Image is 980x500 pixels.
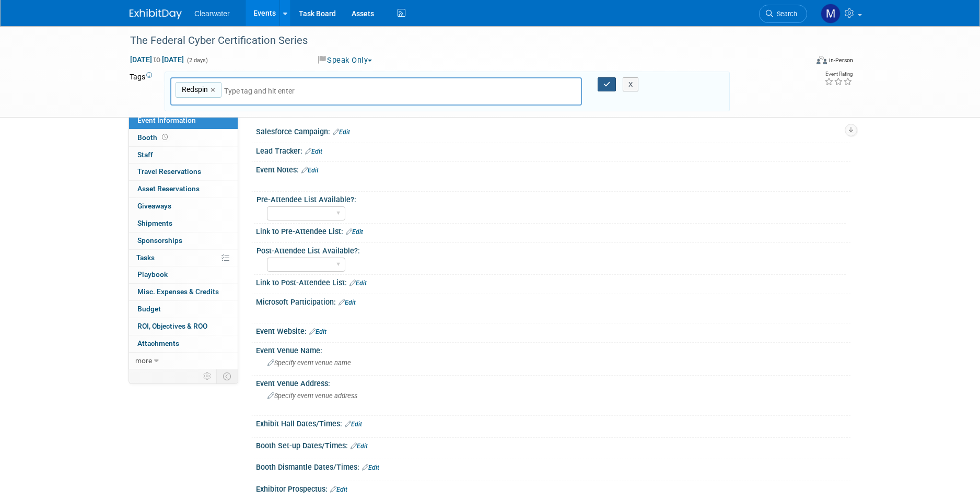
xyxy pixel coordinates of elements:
[137,219,172,227] span: Shipments
[137,322,207,330] span: ROI, Objectives & ROO
[137,270,168,278] span: Playbook
[126,31,791,50] div: The Federal Cyber Certification Series
[745,54,853,70] div: Event Format
[137,287,219,296] span: Misc. Expenses & Credits
[267,359,351,367] span: Specify event venue name
[137,236,182,245] span: Sponsorships
[129,250,238,266] a: Tasks
[186,57,208,64] span: (2 days)
[816,56,827,64] img: Format-Inperson.png
[136,253,155,262] span: Tasks
[160,133,170,141] span: Booth not reserved yet
[256,143,850,157] div: Lead Tracker:
[362,464,379,471] a: Edit
[129,181,238,197] a: Asset Reservations
[129,112,238,129] a: Event Information
[256,481,850,495] div: Exhibitor Prospectus:
[129,335,238,352] a: Attachments
[829,56,853,64] div: In-Person
[256,162,850,176] div: Event Notes:
[759,5,807,23] a: Search
[199,369,217,383] td: Personalize Event Tab Strip
[137,116,196,124] span: Event Information
[346,228,363,236] a: Edit
[217,369,238,383] td: Toggle Event Tabs
[137,133,170,142] span: Booth
[256,438,850,451] div: Booth Set-up Dates/Times:
[130,9,182,19] img: ExhibitDay
[824,72,853,77] div: Event Rating
[137,339,179,347] span: Attachments
[129,164,238,180] a: Travel Reservations
[256,459,850,473] div: Booth Dismantle Dates/Times:
[137,167,201,176] span: Travel Reservations
[130,55,184,64] span: [DATE] [DATE]
[137,305,161,313] span: Budget
[330,486,347,493] a: Edit
[256,243,846,256] div: Post-Attendee List Available?:
[135,356,152,365] span: more
[137,150,153,159] span: Staff
[152,55,162,64] span: to
[256,323,850,337] div: Event Website:
[305,148,322,155] a: Edit
[194,9,230,18] span: Clearwater
[129,301,238,318] a: Budget
[623,77,639,92] button: X
[129,266,238,283] a: Playbook
[129,318,238,335] a: ROI, Objectives & ROO
[267,392,357,400] span: Specify event venue address
[256,416,850,429] div: Exhibit Hall Dates/Times:
[256,192,846,205] div: Pre-Attendee List Available?:
[256,343,850,356] div: Event Venue Name:
[256,124,850,137] div: Salesforce Campaign:
[130,72,155,112] td: Tags
[309,328,326,335] a: Edit
[256,376,850,389] div: Event Venue Address:
[256,224,850,237] div: Link to Pre-Attendee List:
[129,130,238,146] a: Booth
[129,284,238,300] a: Misc. Expenses & Credits
[129,353,238,369] a: more
[349,280,367,287] a: Edit
[137,184,200,193] span: Asset Reservations
[301,167,319,174] a: Edit
[256,275,850,288] div: Link to Post-Attendee List:
[129,232,238,249] a: Sponsorships
[821,4,841,24] img: Monica Pastor
[129,147,238,164] a: Staff
[256,294,850,308] div: Microsoft Participation:
[351,443,368,450] a: Edit
[129,215,238,232] a: Shipments
[345,421,362,428] a: Edit
[333,129,350,136] a: Edit
[211,84,217,96] a: ×
[129,198,238,215] a: Giveaways
[773,10,797,18] span: Search
[137,202,171,210] span: Giveaways
[224,86,370,96] input: Type tag and hit enter
[314,55,377,66] button: Speak Only
[180,84,208,95] span: Redspin
[339,299,356,306] a: Edit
